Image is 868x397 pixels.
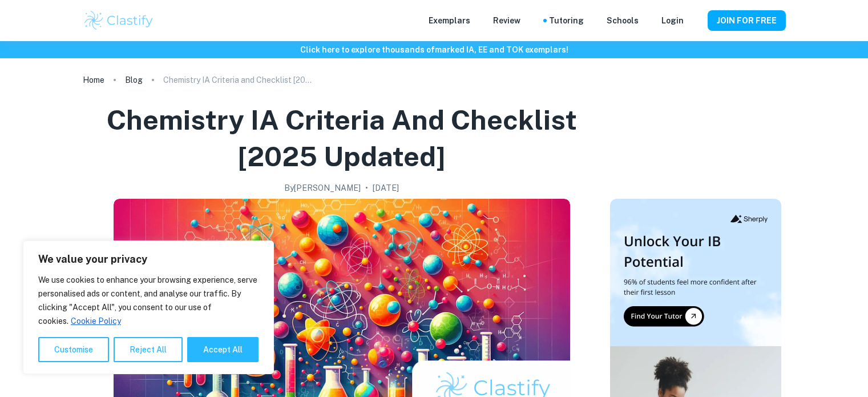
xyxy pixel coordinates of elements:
[549,14,584,27] a: Tutoring
[661,14,684,27] a: Login
[70,316,122,326] a: Cookie Policy
[2,43,866,56] h6: Click here to explore thousands of marked IA, EE and TOK exemplars !
[87,102,596,175] h1: Chemistry IA Criteria and Checklist [2025 updated]
[429,14,470,27] p: Exemplars
[187,337,259,362] button: Accept All
[38,252,259,266] p: We value your privacy
[284,182,361,194] h2: By [PERSON_NAME]
[83,72,104,88] a: Home
[493,14,520,27] p: Review
[23,240,274,374] div: We value your privacy
[365,182,368,194] p: •
[708,10,786,31] button: JOIN FOR FREE
[38,337,109,362] button: Customise
[83,9,155,32] img: Clastify logo
[607,14,639,27] a: Schools
[693,18,699,23] button: Help and Feedback
[163,74,312,86] p: Chemistry IA Criteria and Checklist [2025 updated]
[373,182,399,194] h2: [DATE]
[38,273,259,328] p: We use cookies to enhance your browsing experience, serve personalised ads or content, and analys...
[125,72,143,88] a: Blog
[114,337,183,362] button: Reject All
